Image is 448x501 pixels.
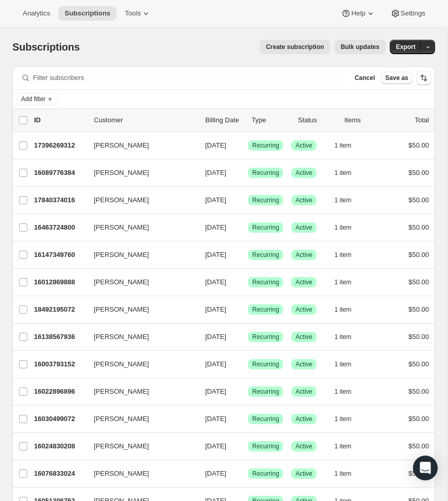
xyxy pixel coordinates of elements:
div: 16012869888[PERSON_NAME][DATE]SuccessRecurringSuccessActive1 item$50.00 [34,275,429,289]
span: Active [295,442,312,450]
button: Analytics [16,6,56,21]
p: ID [34,115,86,125]
span: Save as [385,74,408,82]
div: Open Intercom Messenger [413,456,438,480]
span: [PERSON_NAME] [94,359,149,369]
button: Tools [119,6,157,21]
div: 16147349760[PERSON_NAME][DATE]SuccessRecurringSuccessActive1 item$50.00 [34,248,429,262]
span: 1 item [335,223,352,232]
span: [PERSON_NAME] [94,195,149,205]
p: 17840374016 [34,195,86,205]
span: Active [295,333,312,341]
span: Analytics [23,9,50,18]
span: 1 item [335,251,352,259]
button: Cancel [351,72,379,84]
div: IDCustomerBilling DateTypeStatusItemsTotal [34,115,429,125]
span: $50.00 [408,360,429,368]
div: 16089776384[PERSON_NAME][DATE]SuccessRecurringSuccessActive1 item$50.00 [34,166,429,180]
span: 1 item [335,278,352,286]
p: 16030499072 [34,414,86,424]
span: Tools [125,9,141,18]
span: 1 item [335,333,352,341]
span: 1 item [335,470,352,478]
span: $50.00 [408,141,429,149]
button: 1 item [335,248,363,262]
span: 1 item [335,169,352,177]
span: Recurring [252,278,279,286]
button: 1 item [335,193,363,207]
button: [PERSON_NAME] [88,383,191,400]
span: Recurring [252,141,279,150]
p: 16022896896 [34,386,86,397]
div: 16076833024[PERSON_NAME][DATE]SuccessRecurringSuccessActive1 item$50.00 [34,466,429,481]
button: [PERSON_NAME] [88,329,191,345]
span: [DATE] [205,415,226,423]
button: Help [335,6,381,21]
span: Active [295,387,312,396]
span: Active [295,223,312,232]
span: Active [295,141,312,150]
button: 1 item [335,439,363,454]
div: 16003793152[PERSON_NAME][DATE]SuccessRecurringSuccessActive1 item$50.00 [34,357,429,371]
span: [PERSON_NAME] [94,140,149,151]
span: [DATE] [205,141,226,149]
button: Save as [381,72,412,84]
button: [PERSON_NAME] [88,465,191,482]
button: 1 item [335,412,363,426]
button: 1 item [335,302,363,317]
span: 1 item [335,415,352,423]
div: 17840374016[PERSON_NAME][DATE]SuccessRecurringSuccessActive1 item$50.00 [34,193,429,207]
span: Recurring [252,169,279,177]
span: $50.00 [408,223,429,231]
button: 1 item [335,275,363,289]
button: [PERSON_NAME] [88,192,191,208]
span: Active [295,305,312,314]
span: Recurring [252,333,279,341]
span: 1 item [335,141,352,150]
div: 16030499072[PERSON_NAME][DATE]SuccessRecurringSuccessActive1 item$50.00 [34,412,429,426]
span: Active [295,470,312,478]
div: 16463724800[PERSON_NAME][DATE]SuccessRecurringSuccessActive1 item$50.00 [34,220,429,235]
span: Recurring [252,223,279,232]
span: [DATE] [205,196,226,204]
span: $50.00 [408,470,429,477]
p: 16147349760 [34,250,86,260]
span: Subscriptions [64,9,110,18]
button: Bulk updates [335,40,386,54]
span: [DATE] [205,169,226,176]
span: [DATE] [205,387,226,395]
p: Status [298,115,336,125]
span: $50.00 [408,196,429,204]
span: Bulk updates [341,43,379,51]
span: Recurring [252,251,279,259]
span: Subscriptions [12,41,80,53]
span: Recurring [252,470,279,478]
div: 18492195072[PERSON_NAME][DATE]SuccessRecurringSuccessActive1 item$50.00 [34,302,429,317]
input: Filter subscribers [33,71,344,85]
span: [PERSON_NAME] [94,441,149,451]
p: 16012869888 [34,277,86,287]
span: $50.00 [408,333,429,341]
p: Billing Date [205,115,243,125]
span: Active [295,196,312,204]
span: [DATE] [205,470,226,477]
button: [PERSON_NAME] [88,137,191,154]
button: [PERSON_NAME] [88,411,191,427]
span: [DATE] [205,223,226,231]
span: Help [351,9,365,18]
div: 17396269312[PERSON_NAME][DATE]SuccessRecurringSuccessActive1 item$50.00 [34,138,429,153]
span: Export [396,43,416,51]
span: Active [295,278,312,286]
div: 16024830208[PERSON_NAME][DATE]SuccessRecurringSuccessActive1 item$50.00 [34,439,429,454]
span: [PERSON_NAME] [94,414,149,424]
button: [PERSON_NAME] [88,165,191,181]
span: [DATE] [205,442,226,450]
span: 1 item [335,442,352,450]
p: 16003793152 [34,359,86,369]
span: Recurring [252,196,279,204]
button: Sort the results [417,71,431,85]
span: 1 item [335,360,352,368]
span: Cancel [355,74,375,82]
span: Create subscription [266,43,324,51]
button: Settings [384,6,432,21]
